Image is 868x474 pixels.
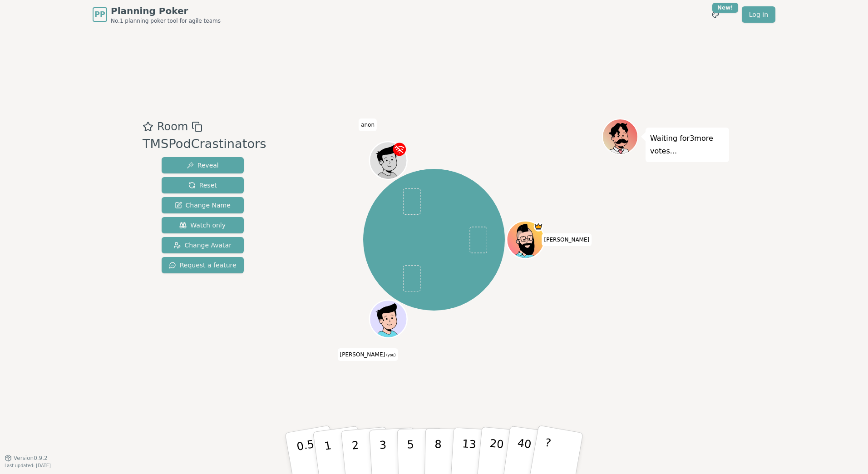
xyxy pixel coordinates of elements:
[162,177,244,193] button: Reset
[179,221,226,230] span: Watch only
[157,118,188,135] span: Room
[742,6,775,23] a: Log in
[143,118,153,135] button: Add as favourite
[337,348,398,361] span: Click to change your name
[5,463,51,468] span: Last updated: [DATE]
[650,132,725,158] p: Waiting for 3 more votes...
[534,222,543,232] span: Toce is the host
[162,237,244,253] button: Change Avatar
[187,161,219,170] span: Reveal
[111,17,221,25] span: No.1 planning poker tool for agile teams
[173,241,232,250] span: Change Avatar
[175,201,231,210] span: Change Name
[188,181,217,190] span: Reset
[169,261,237,270] span: Request a feature
[93,5,221,25] a: PPPlanning PokerNo.1 planning poker tool for agile teams
[162,217,244,233] button: Watch only
[712,3,738,13] div: New!
[162,257,244,273] button: Request a feature
[542,233,592,246] span: Click to change your name
[5,454,48,462] button: Version0.9.2
[707,6,724,23] button: New!
[94,9,105,20] span: PP
[162,197,244,213] button: Change Name
[14,454,48,462] span: Version 0.9.2
[111,5,221,17] span: Planning Poker
[385,353,396,357] span: (you)
[371,301,406,337] button: Click to change your avatar
[162,157,244,173] button: Reveal
[359,118,377,131] span: Click to change your name
[143,135,266,153] div: TMSPodCrastinators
